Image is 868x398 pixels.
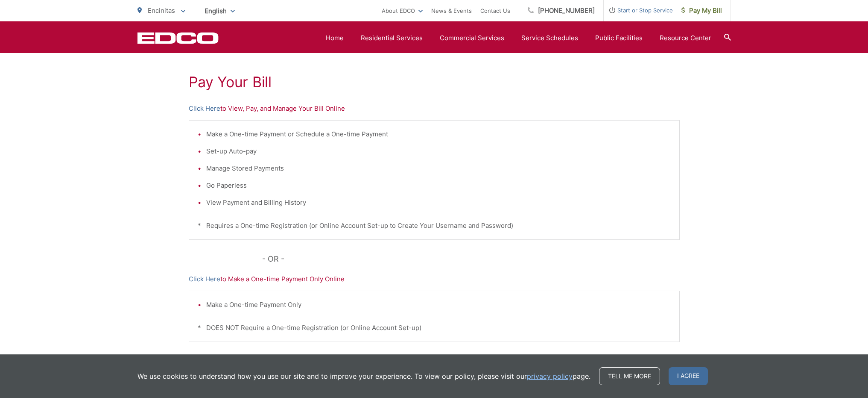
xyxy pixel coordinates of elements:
a: Commercial Services [440,33,504,43]
li: Set-up Auto-pay [206,146,671,156]
a: Home [326,33,344,43]
a: EDCD logo. Return to the homepage. [137,32,219,44]
span: I agree [669,367,708,385]
a: Public Facilities [595,33,643,43]
p: * Requires a One-time Registration (or Online Account Set-up to Create Your Username and Password) [198,221,671,231]
a: privacy policy [527,371,573,381]
p: to View, Pay, and Manage Your Bill Online [189,103,680,114]
a: Tell me more [599,367,660,385]
a: About EDCO [382,6,423,16]
p: to Make a One-time Payment Only Online [189,274,680,284]
li: Make a One-time Payment or Schedule a One-time Payment [206,129,671,139]
a: Residential Services [361,33,423,43]
span: English [198,3,241,18]
p: - OR - [262,253,680,265]
li: Make a One-time Payment Only [206,300,671,310]
a: Click Here [189,274,220,284]
span: Encinitas [148,6,175,15]
a: News & Events [431,6,472,16]
a: Service Schedules [521,33,578,43]
li: Go Paperless [206,180,671,191]
h1: Pay Your Bill [189,74,680,91]
p: We use cookies to understand how you use our site and to improve your experience. To view our pol... [137,371,590,381]
a: Contact Us [480,6,510,16]
li: Manage Stored Payments [206,163,671,174]
li: View Payment and Billing History [206,198,671,208]
a: Resource Center [660,33,711,43]
span: Pay My Bill [681,6,722,16]
a: Click Here [189,103,220,114]
p: * DOES NOT Require a One-time Registration (or Online Account Set-up) [198,323,671,333]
